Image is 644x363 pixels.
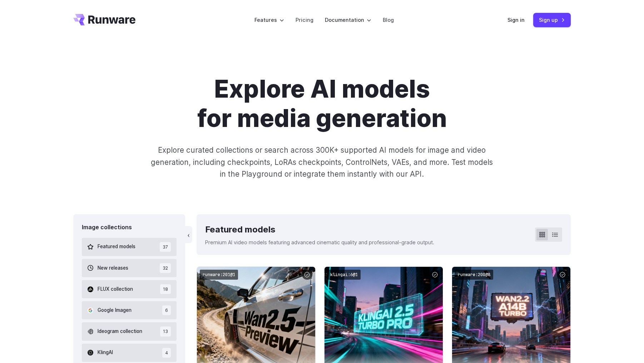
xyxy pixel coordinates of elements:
p: Premium AI video models featuring advanced cinematic quality and professional-grade output. [205,238,434,246]
span: 13 [160,327,171,336]
div: Featured models [205,223,434,236]
label: Documentation [325,16,371,24]
span: 4 [162,348,171,358]
a: Pricing [296,16,313,24]
a: Blog [383,16,394,24]
p: Explore curated collections or search across 300K+ supported AI models for image and video genera... [148,144,496,180]
button: Ideogram collection 13 [82,322,177,340]
code: runware:200@8 [455,270,493,280]
span: New releases [98,264,128,272]
button: New releases 32 [82,259,177,277]
a: Sign in [507,16,525,24]
a: Go to / [73,14,135,25]
div: Image collections [82,223,177,232]
span: Ideogram collection [98,328,142,335]
button: Google Imagen 6 [82,301,177,319]
code: klingai:6@1 [327,270,361,280]
button: Featured models 37 [82,238,177,256]
button: FLUX collection 18 [82,280,177,298]
span: Featured models [98,243,135,251]
button: ‹ [185,226,192,243]
code: runware:201@1 [200,270,238,280]
span: FLUX collection [98,285,133,293]
span: Google Imagen [98,306,132,314]
span: 18 [160,284,171,294]
span: 32 [160,263,171,273]
span: KlingAI [98,349,113,357]
button: KlingAI 4 [82,344,177,362]
h1: Explore AI models for media generation [123,74,521,133]
label: Features [254,16,284,24]
span: 37 [160,242,171,252]
a: Sign up [533,13,571,27]
span: 6 [162,305,171,315]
